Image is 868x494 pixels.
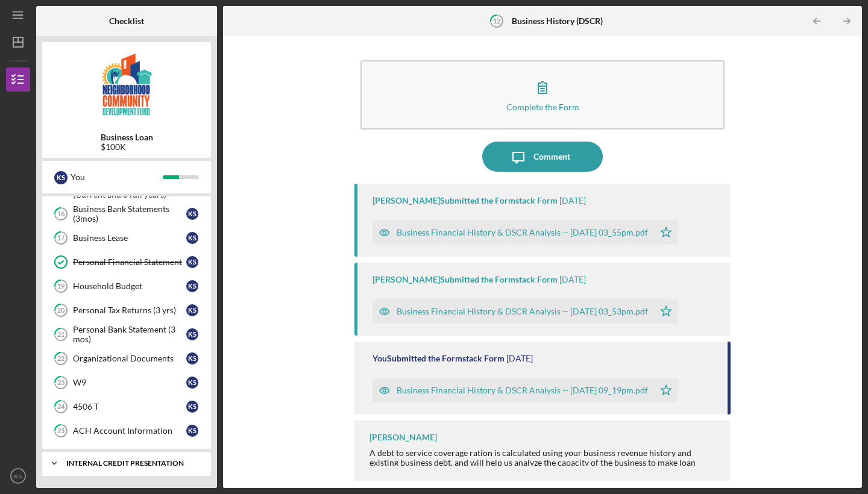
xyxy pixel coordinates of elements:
time: 2025-08-21 19:55 [559,196,586,205]
div: K S [186,425,198,437]
div: [PERSON_NAME] [370,433,437,442]
tspan: 16 [57,210,65,218]
div: K S [186,280,198,292]
div: Internal Credit Presentation [66,460,196,467]
div: K S [186,304,198,316]
a: 20Personal Tax Returns (3 yrs)KS [48,298,205,322]
div: K S [186,352,198,364]
button: Comment [482,142,603,172]
tspan: 22 [57,355,64,363]
div: You Submitted the Formstack Form [373,354,505,363]
tspan: 19 [57,283,65,290]
div: K S [186,232,198,244]
b: Business History (DSCR) [512,16,603,26]
div: [PERSON_NAME] Submitted the Formstack Form [373,196,558,205]
div: Personal Tax Returns (3 yrs) [73,305,186,315]
div: Complete the Form [506,102,579,111]
a: 21Personal Bank Statement (3 mos)KS [48,322,205,346]
a: 17Business LeaseKS [48,226,205,250]
tspan: 25 [57,427,64,435]
div: Personal Financial Statement [73,257,186,267]
button: Business Financial History & DSCR Analysis -- [DATE] 03_55pm.pdf [373,220,678,245]
button: Business Financial History & DSCR Analysis -- [DATE] 09_19pm.pdf [373,378,678,402]
div: K S [186,328,198,340]
a: 244506 TKS [48,395,205,419]
div: K S [54,171,68,184]
tspan: 24 [57,403,65,411]
a: 19Household BudgetKS [48,274,205,298]
div: Business Financial History & DSCR Analysis -- [DATE] 03_55pm.pdf [397,228,648,237]
div: Comment [533,142,570,172]
div: Household Budget [73,281,186,291]
div: K S [186,208,198,220]
button: KS [6,464,30,488]
a: 23W9KS [48,370,205,395]
text: KS [14,473,22,480]
tspan: 23 [57,379,64,387]
div: K S [186,377,198,389]
div: You [71,167,163,187]
div: Business Financial History & DSCR Analysis -- [DATE] 03_53pm.pdf [397,307,648,316]
button: Business Financial History & DSCR Analysis -- [DATE] 03_53pm.pdf [373,299,678,324]
a: 16Business Bank Statements (3mos)KS [48,202,205,226]
div: 4506 T [73,402,186,411]
time: 2025-07-12 01:19 [506,354,533,363]
div: A debt to service coverage ration is calculated using your business revenue history and existing ... [370,448,719,477]
a: 22Organizational DocumentsKS [48,346,205,370]
div: W9 [73,378,186,387]
img: Product logo [42,48,211,120]
a: Personal Financial StatementKS [48,250,205,274]
b: Checklist [109,16,144,26]
tspan: 17 [57,234,65,242]
div: Business Financial History & DSCR Analysis -- [DATE] 09_19pm.pdf [397,386,648,395]
tspan: 12 [493,17,500,25]
div: Personal Bank Statement (3 mos) [73,325,186,344]
div: Organizational Documents [73,354,186,363]
b: Business Loan [101,133,153,142]
div: ACH Account Information [73,426,186,436]
div: K S [186,256,198,268]
tspan: 21 [57,331,64,339]
time: 2025-08-21 19:53 [559,275,586,284]
button: Complete the Form [360,60,725,130]
tspan: 20 [57,307,65,314]
a: 25ACH Account InformationKS [48,419,205,443]
div: Business Bank Statements (3mos) [73,204,186,224]
div: K S [186,401,198,413]
div: Business Lease [73,233,186,243]
div: $100K [101,142,153,152]
div: [PERSON_NAME] Submitted the Formstack Form [373,275,558,284]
